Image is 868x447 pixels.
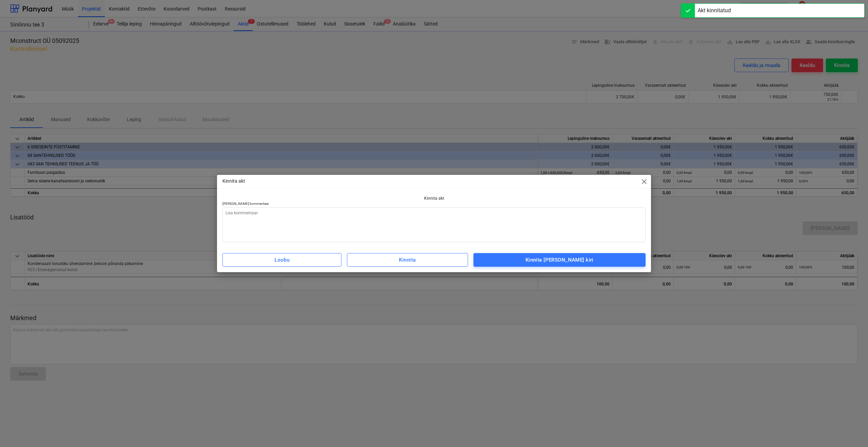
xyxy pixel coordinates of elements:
[347,253,468,267] button: Kinnita
[274,255,289,264] div: Loobu
[399,255,416,264] div: Kinnita
[525,255,594,264] div: Kinnita [PERSON_NAME] kiri
[222,201,646,207] p: [PERSON_NAME] kommentaar
[222,253,341,267] button: Loobu
[640,178,648,186] span: close
[222,178,245,185] p: Kinnita akt
[473,253,646,267] button: Kinnita [PERSON_NAME] kiri
[698,6,731,15] div: Akt kinnitatud
[222,196,646,201] p: Kinnita akt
